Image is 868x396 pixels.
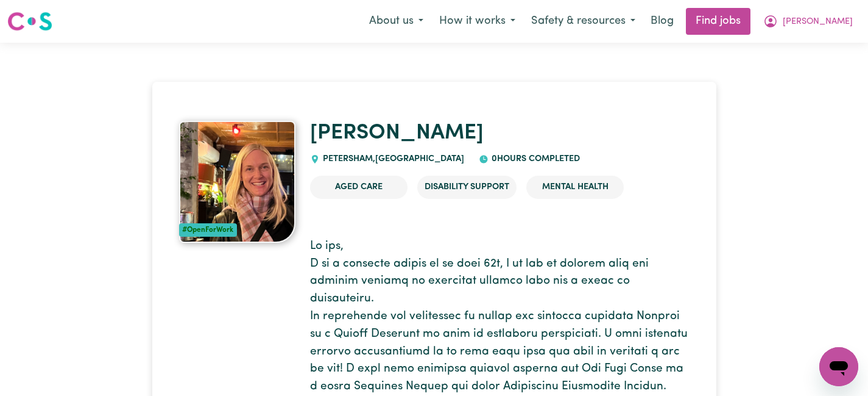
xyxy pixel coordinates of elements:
li: Aged Care [310,176,408,199]
button: Safety & resources [523,9,643,34]
a: [PERSON_NAME] [310,123,484,144]
a: Find jobs [686,8,750,35]
a: Blog [643,8,681,35]
img: Careseekers logo [7,10,52,32]
li: Disability Support [417,176,517,199]
div: #OpenForWork [179,223,238,237]
button: My Account [755,9,861,34]
li: Mental Health [526,176,624,199]
button: About us [361,9,431,34]
span: PETERSHAM , [GEOGRAPHIC_DATA] [320,154,464,164]
img: Emily [179,121,296,243]
iframe: Button to launch messaging window, conversation in progress [819,347,858,386]
a: Emily's profile picture'#OpenForWork [179,121,296,243]
button: How it works [431,9,523,34]
span: [PERSON_NAME] [783,15,853,29]
span: 0 hours completed [489,154,580,164]
a: Careseekers logo [7,7,52,35]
